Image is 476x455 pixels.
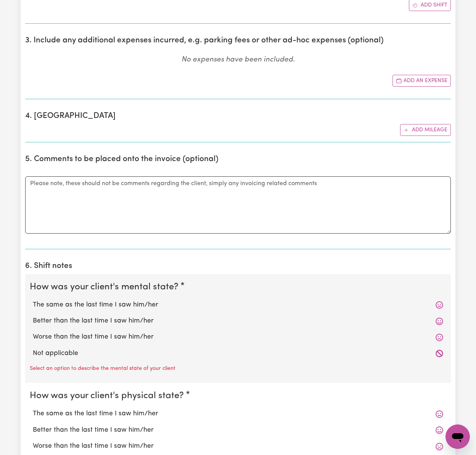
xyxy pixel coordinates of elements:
label: Better than the last time I saw him/her [33,316,443,326]
label: Worse than the last time I saw him/her [33,441,443,451]
legend: How was your client's physical state? [30,389,187,403]
p: Select an option to describe the mental state of your client [30,365,175,373]
label: The same as the last time I saw him/her [33,409,443,419]
h2: 4. [GEOGRAPHIC_DATA] [25,111,451,121]
label: Better than the last time I saw him/her [33,425,443,435]
h2: 3. Include any additional expenses incurred, e.g. parking fees or other ad-hoc expenses (optional) [25,36,451,45]
label: Not applicable [33,349,443,358]
legend: How was your client's mental state? [30,280,182,294]
h2: 6. Shift notes [25,261,451,271]
button: Add another expense [392,75,451,87]
label: The same as the last time I saw him/her [33,300,443,310]
button: Add mileage [400,124,451,136]
em: No expenses have been included. [182,56,295,63]
h2: 5. Comments to be placed onto the invoice (optional) [25,155,451,164]
label: Worse than the last time I saw him/her [33,332,443,342]
iframe: Button to launch messaging window [445,424,470,449]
